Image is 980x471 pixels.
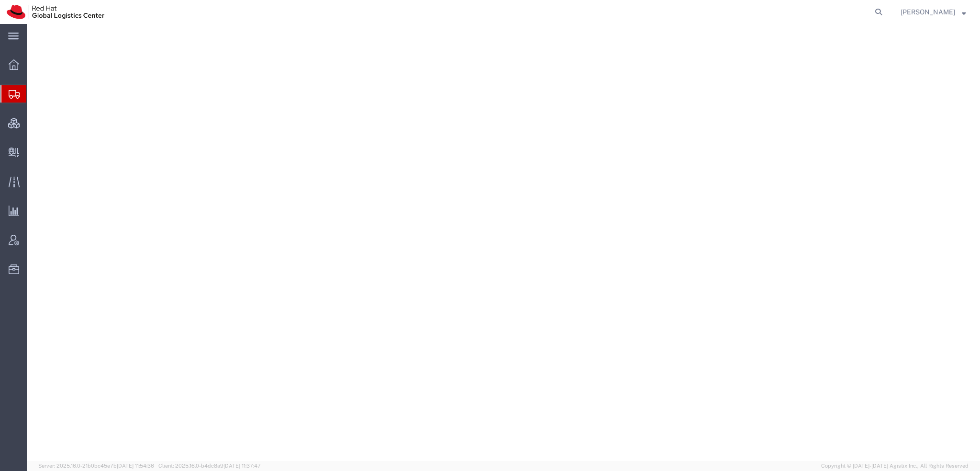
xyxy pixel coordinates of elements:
span: [DATE] 11:54:36 [117,463,154,469]
img: logo [7,5,104,19]
span: Kirk Newcross [901,7,955,17]
span: Server: 2025.16.0-21b0bc45e7b [38,463,154,469]
span: Copyright © [DATE]-[DATE] Agistix Inc., All Rights Reserved [821,462,969,470]
button: [PERSON_NAME] [900,6,967,18]
iframe: FS Legacy Container [27,24,980,461]
span: Client: 2025.16.0-b4dc8a9 [158,463,261,469]
span: [DATE] 11:37:47 [223,463,261,469]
